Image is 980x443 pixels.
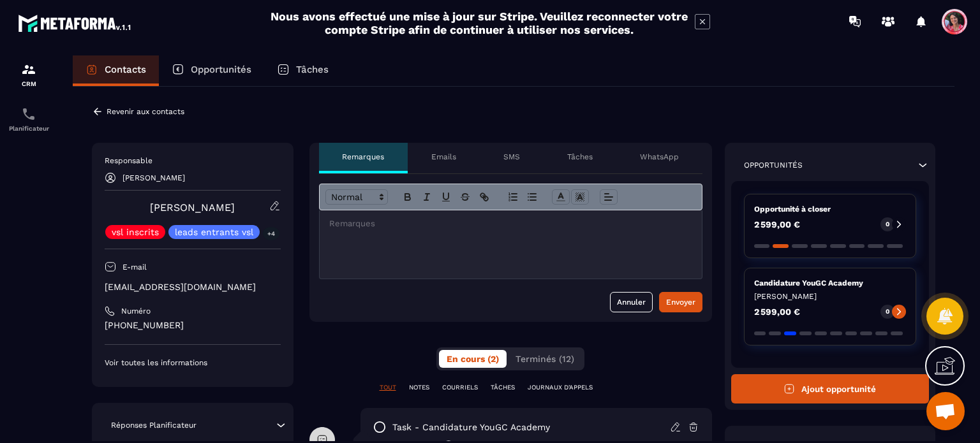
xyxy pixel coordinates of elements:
p: Tâches [296,64,329,75]
p: Opportunité à closer [754,204,907,214]
a: schedulerschedulerPlanificateur [3,97,54,142]
a: Contacts [73,55,159,86]
p: 0 [886,220,889,229]
p: Emails [431,152,456,162]
p: NOTES [409,383,429,392]
p: leads entrants vsl [175,228,253,236]
div: Ouvrir le chat [926,392,965,430]
p: Voir toutes les informations [105,358,281,368]
p: COURRIELS [442,383,478,392]
button: Ajout opportunité [731,374,930,403]
a: formationformationCRM [3,52,54,97]
p: [EMAIL_ADDRESS][DOMAIN_NAME] [105,281,281,293]
p: Responsable [105,156,281,166]
p: [PERSON_NAME] [754,291,907,301]
p: vsl inscrits [112,228,159,236]
p: Candidature YouGC Academy [754,278,907,288]
p: [PERSON_NAME] [122,173,185,182]
p: Opportunités [191,64,251,75]
button: Terminés (12) [508,350,582,368]
p: CRM [3,80,54,87]
p: Revenir aux contacts [107,107,184,116]
img: formation [21,62,36,77]
p: Contacts [105,64,146,75]
span: Terminés (12) [516,354,574,364]
p: 2 599,00 € [754,220,800,229]
div: Envoyer [666,296,695,309]
p: Numéro [121,306,151,316]
p: TOUT [380,383,396,392]
p: SMS [503,152,520,162]
button: Annuler [610,292,653,312]
p: task - Candidature YouGC Academy [392,421,550,433]
a: [PERSON_NAME] [150,201,235,214]
h2: Nous avons effectué une mise à jour sur Stripe. Veuillez reconnecter votre compte Stripe afin de ... [270,10,688,36]
p: +4 [263,227,279,240]
p: 0 [886,307,889,316]
p: [PHONE_NUMBER] [105,319,281,331]
img: logo [18,11,133,34]
p: WhatsApp [640,152,679,162]
p: Planificateur [3,125,54,132]
p: Réponses Planificateur [111,420,197,430]
a: Tâches [264,55,341,86]
a: Opportunités [159,55,264,86]
p: Tâches [567,152,593,162]
button: En cours (2) [439,350,507,368]
p: E-mail [122,262,147,272]
p: JOURNAUX D'APPELS [528,383,593,392]
img: scheduler [21,106,36,122]
span: En cours (2) [447,354,499,364]
p: TÂCHES [491,383,515,392]
p: 2 599,00 € [754,307,800,316]
p: Opportunités [744,160,803,170]
p: Remarques [342,152,384,162]
button: Envoyer [659,292,702,312]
